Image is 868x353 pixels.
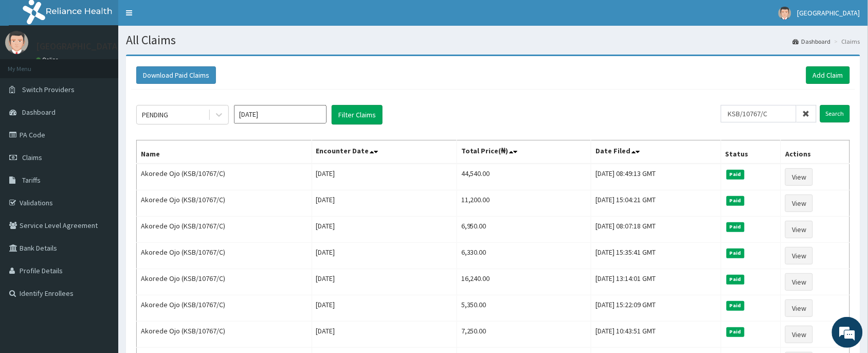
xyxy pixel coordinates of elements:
[727,170,745,179] span: Paid
[332,105,383,125] button: Filter Claims
[779,7,791,20] img: User Image
[312,322,457,348] td: [DATE]
[785,247,813,264] a: View
[457,243,591,269] td: 6,330.00
[457,140,591,164] th: Total Price(₦)
[798,8,860,17] span: [GEOGRAPHIC_DATA]
[591,190,721,217] td: [DATE] 15:04:21 GMT
[785,326,813,343] a: View
[19,51,42,77] img: d_794563401_company_1708531726252_794563401
[727,327,745,337] span: Paid
[785,195,813,212] a: View
[60,109,142,213] span: We're online!
[727,196,745,205] span: Paid
[36,42,121,51] p: [GEOGRAPHIC_DATA]
[727,249,745,258] span: Paid
[820,105,850,122] input: Search
[457,269,591,295] td: 16,240.00
[457,164,591,190] td: 44,540.00
[457,217,591,243] td: 6,950.00
[591,322,721,348] td: [DATE] 10:43:51 GMT
[137,295,312,322] td: Akorede Ojo (KSB/10767/C)
[137,164,312,190] td: Akorede Ojo (KSB/10767/C)
[591,269,721,295] td: [DATE] 13:14:01 GMT
[721,140,781,164] th: Status
[53,58,173,71] div: Chat with us now
[137,190,312,217] td: Akorede Ojo (KSB/10767/C)
[806,66,850,84] a: Add Claim
[312,140,457,164] th: Encounter Date
[457,322,591,348] td: 7,250.00
[137,140,312,164] th: Name
[5,240,196,276] textarea: Type your message and hit 'Enter'
[22,175,41,185] span: Tariffs
[591,295,721,322] td: [DATE] 15:22:09 GMT
[22,85,75,94] span: Switch Providers
[832,37,860,46] li: Claims
[22,153,42,162] span: Claims
[785,221,813,238] a: View
[312,295,457,322] td: [DATE]
[234,105,327,123] input: Select Month and Year
[36,56,61,63] a: Online
[591,243,721,269] td: [DATE] 15:35:41 GMT
[126,33,860,47] h1: All Claims
[591,140,721,164] th: Date Filed
[169,5,193,30] div: Minimize live chat window
[5,31,28,54] img: User Image
[312,269,457,295] td: [DATE]
[22,108,56,117] span: Dashboard
[137,322,312,348] td: Akorede Ojo (KSB/10767/C)
[457,295,591,322] td: 5,350.00
[137,217,312,243] td: Akorede Ojo (KSB/10767/C)
[727,301,745,310] span: Paid
[785,273,813,291] a: View
[142,110,168,120] div: PENDING
[137,269,312,295] td: Akorede Ojo (KSB/10767/C)
[591,164,721,190] td: [DATE] 08:49:13 GMT
[312,164,457,190] td: [DATE]
[591,217,721,243] td: [DATE] 08:07:18 GMT
[793,37,831,46] a: Dashboard
[137,243,312,269] td: Akorede Ojo (KSB/10767/C)
[785,299,813,317] a: View
[312,243,457,269] td: [DATE]
[781,140,850,164] th: Actions
[312,190,457,217] td: [DATE]
[721,105,797,122] input: Search by HMO ID
[727,275,745,284] span: Paid
[785,168,813,186] a: View
[727,222,745,232] span: Paid
[136,66,216,84] button: Download Paid Claims
[457,190,591,217] td: 11,200.00
[312,217,457,243] td: [DATE]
